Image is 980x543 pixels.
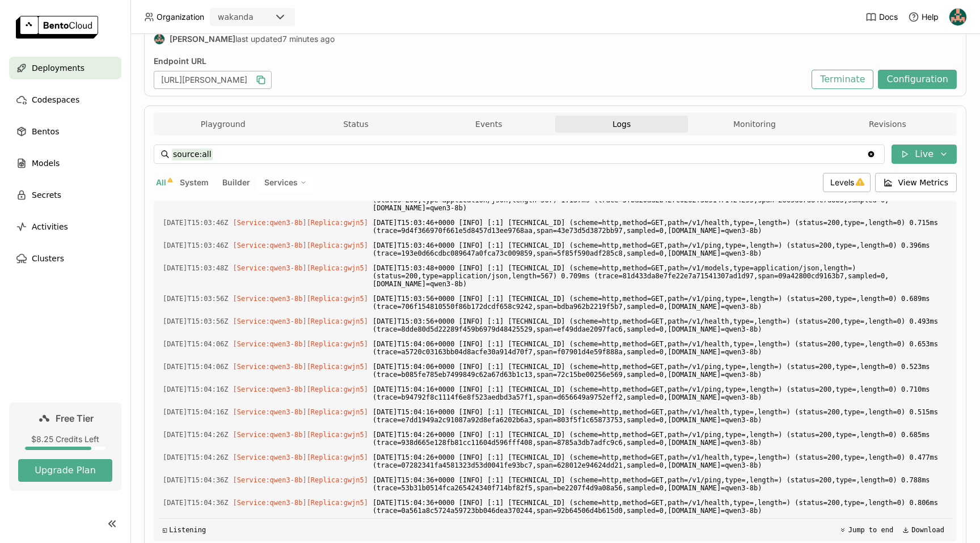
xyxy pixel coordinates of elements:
span: [Replica:gwjn5] [307,317,368,325]
div: $8.25 Credits Left [18,434,112,444]
span: Free Tier [56,413,94,424]
span: [Service:qwen3-8b] [233,453,307,461]
div: Listening [163,526,206,534]
span: [Replica:gwjn5] [307,340,368,348]
span: 2025-08-22T15:04:26.373Z [163,451,229,464]
span: [Replica:gwjn5] [307,431,368,439]
span: [Service:qwen3-8b] [233,317,307,325]
a: Free Tier$8.25 Credits LeftUpgrade Plan [9,402,121,491]
span: [DATE]T15:04:26+0000 [INFO] [:1] [TECHNICAL_ID] (scheme=http,method=GET,path=/v1/ping,type=,lengt... [373,429,948,449]
span: [DATE]T15:03:48+0000 [INFO] [:1] [TECHNICAL_ID] (scheme=http,method=GET,path=/v1/models,type=appl... [373,262,948,290]
div: Levels [823,173,871,192]
span: Services [264,177,298,188]
span: [Replica:gwjn5] [307,295,368,303]
span: Logs [612,119,631,129]
span: [Replica:gwjn5] [307,241,368,249]
span: ◱ [163,526,167,534]
span: Bentos [32,125,59,138]
img: logo [16,16,98,39]
a: Activities [9,215,121,238]
span: 2025-08-22T15:04:16.373Z [163,383,229,396]
input: Search [172,145,867,163]
span: [DATE]T15:04:06+0000 [INFO] [:1] [TECHNICAL_ID] (scheme=http,method=GET,path=/v1/health,type=,len... [373,338,948,358]
span: [Replica:gwjn5] [307,219,368,227]
span: Help [922,12,939,22]
span: Clusters [32,252,64,265]
span: [Service:qwen3-8b] [233,295,307,303]
span: [DATE]T15:03:56+0000 [INFO] [:1] [TECHNICAL_ID] (scheme=http,method=GET,path=/v1/health,type=,len... [373,315,948,336]
span: [DATE]T15:04:36+0000 [INFO] [:1] [TECHNICAL_ID] (scheme=http,method=GET,path=/v1/health,type=,len... [373,497,948,517]
button: Download [899,523,948,537]
span: 2025-08-22T15:04:26.372Z [163,429,229,441]
a: Deployments [9,57,121,79]
span: Docs [879,12,898,22]
span: [DATE]T15:04:06+0000 [INFO] [:1] [TECHNICAL_ID] (scheme=http,method=GET,path=/v1/ping,type=,lengt... [373,360,948,381]
span: 2025-08-22T15:04:36.375Z [163,497,229,509]
span: [DATE]T15:04:16+0000 [INFO] [:1] [TECHNICAL_ID] (scheme=http,method=GET,path=/v1/health,type=,len... [373,406,948,426]
span: Builder [222,177,250,187]
button: Status [289,116,422,133]
span: Levels [830,177,854,187]
button: Terminate [812,70,873,89]
button: Jump to end [836,523,897,537]
span: [Service:qwen3-8b] [233,264,307,272]
span: Activities [32,220,68,234]
input: Selected wakanda. [255,12,256,23]
span: [DATE]T15:04:26+0000 [INFO] [:1] [TECHNICAL_ID] (scheme=http,method=GET,path=/v1/health,type=,len... [373,451,948,472]
span: [Replica:gwjn5] [307,476,368,484]
span: [Service:qwen3-8b] [233,340,307,348]
a: Models [9,152,121,175]
span: 2025-08-22T15:03:56.373Z [163,292,229,305]
span: [Replica:gwjn5] [307,499,368,507]
span: All [156,177,166,187]
span: [Service:qwen3-8b] [233,219,307,227]
a: Bentos [9,120,121,143]
span: 2025-08-22T15:04:16.374Z [163,406,229,418]
span: [Service:qwen3-8b] [233,476,307,484]
span: Codespaces [32,93,79,107]
span: [Service:qwen3-8b] [233,363,307,371]
span: Deployments [32,61,85,75]
span: [Replica:gwjn5] [307,385,368,393]
span: Models [32,156,60,170]
div: Help [908,11,939,23]
span: [DATE]T15:04:36+0000 [INFO] [:1] [TECHNICAL_ID] (scheme=http,method=GET,path=/v1/ping,type=,lengt... [373,474,948,494]
span: Secrets [32,188,61,202]
button: System [178,175,211,190]
button: Playground [157,116,289,133]
button: Configuration [878,70,957,89]
div: Endpoint URL [154,56,806,66]
span: [Service:qwen3-8b] [233,241,307,249]
span: [Service:qwen3-8b] [233,499,307,507]
span: [Service:qwen3-8b] [233,385,307,393]
span: 2025-08-22T15:04:06.373Z [163,338,229,350]
button: Builder [220,175,252,190]
span: 7 minutes ago [282,34,335,44]
button: Events [423,116,555,133]
button: Live [892,145,957,164]
a: Codespaces [9,88,121,111]
span: Organization [157,12,204,22]
img: Titus Lim [949,9,966,26]
span: 2025-08-22T15:03:56.374Z [163,315,229,328]
span: [DATE]T15:03:46+0000 [INFO] [:1] [TECHNICAL_ID] (scheme=http,method=GET,path=/v1/health,type=,len... [373,217,948,237]
span: [Replica:gwjn5] [307,453,368,461]
span: [Replica:gwjn5] [307,408,368,416]
button: Upgrade Plan [18,459,112,482]
div: wakanda [218,11,254,23]
span: [DATE]T15:03:46+0000 [INFO] [:1] [TECHNICAL_ID] (scheme=http,method=GET,path=/v1/ping,type=,lengt... [373,239,948,260]
button: Monitoring [688,116,821,133]
span: View Metrics [898,177,949,188]
img: Titus Lim [154,34,164,44]
span: 2025-08-22T15:04:06.374Z [163,360,229,373]
button: View Metrics [875,173,957,192]
div: Services [257,173,314,192]
span: 2025-08-22T15:03:46.373Z [163,217,229,229]
span: 2025-08-22T15:03:46.376Z [163,239,229,252]
span: [Service:qwen3-8b] [233,408,307,416]
div: [URL][PERSON_NAME] [154,71,272,89]
button: All [154,175,168,190]
span: [Service:qwen3-8b] [233,431,307,439]
span: [DATE]T15:03:56+0000 [INFO] [:1] [TECHNICAL_ID] (scheme=http,method=GET,path=/v1/ping,type=,lengt... [373,292,948,313]
span: 2025-08-22T15:04:36.373Z [163,474,229,486]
